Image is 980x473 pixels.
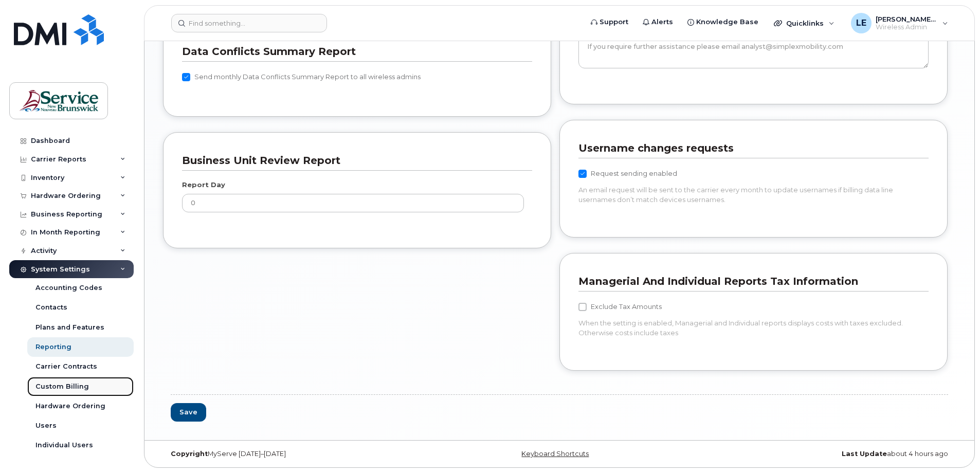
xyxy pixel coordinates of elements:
[578,303,587,311] input: Exclude Tax Amounts
[680,12,766,32] a: Knowledge Base
[767,13,842,33] div: Quicklinks
[578,318,929,337] p: When the setting is enabled, Managerial and Individual reports displays costs with taxes excluded...
[600,17,628,27] span: Support
[692,450,956,458] div: about 4 hours ago
[842,450,887,458] strong: Last Update
[182,73,190,81] input: Send monthly Data Conflicts Summary Report to all wireless admins
[182,154,524,168] h3: Business Unit Review Report
[171,450,208,458] strong: Copyright
[171,14,327,32] input: Find something...
[163,450,427,458] div: MyServe [DATE]–[DATE]
[844,13,955,33] div: Lofstrom, Erin (SD/DS)
[876,23,937,31] span: Wireless Admin
[521,450,589,458] a: Keyboard Shortcuts
[856,17,866,29] span: LE
[636,12,680,32] a: Alerts
[578,185,929,204] p: An email request will be sent to the carrier every month to update usernames if billing data line...
[578,301,662,313] label: Exclude Tax Amounts
[578,141,921,155] h3: Username changes requests
[171,403,206,422] button: Save
[876,15,937,23] span: [PERSON_NAME] (SD/DS)
[584,12,636,32] a: Support
[182,180,225,190] label: Report Day
[182,45,524,59] h3: Data Conflicts Summary Report
[578,168,677,180] label: Request sending enabled
[578,275,921,288] h3: Managerial And Individual Reports Tax Information
[696,17,758,27] span: Knowledge Base
[182,71,421,83] label: Send monthly Data Conflicts Summary Report to all wireless admins
[786,19,824,27] span: Quicklinks
[651,17,673,27] span: Alerts
[578,170,587,178] input: Request sending enabled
